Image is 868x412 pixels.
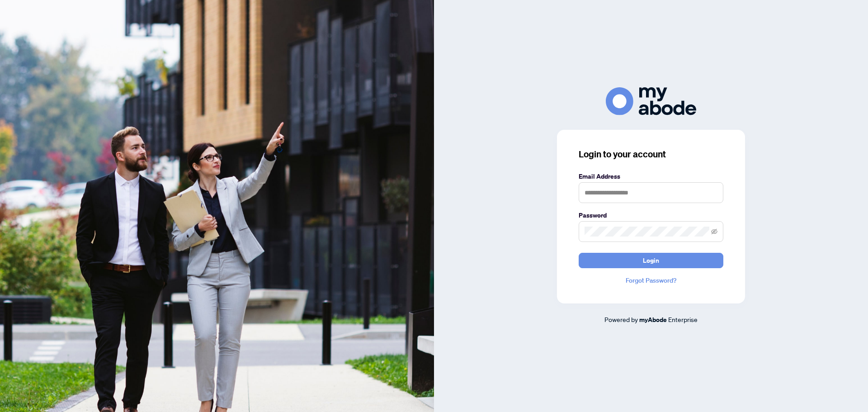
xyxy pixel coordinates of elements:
[579,171,723,181] label: Email Address
[579,275,723,285] a: Forgot Password?
[579,210,723,220] label: Password
[639,315,667,325] a: myAbode
[579,148,723,161] h3: Login to your account
[606,87,696,115] img: ma-logo
[643,253,659,268] span: Login
[711,228,717,235] span: eye-invisible
[668,315,698,323] span: Enterprise
[579,253,723,268] button: Login
[604,315,638,323] span: Powered by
